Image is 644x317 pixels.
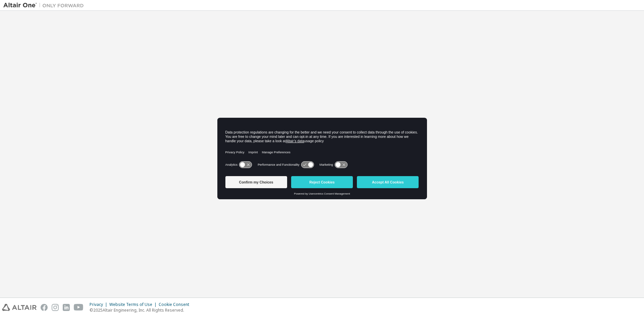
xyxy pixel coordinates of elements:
p: © 2025 Altair Engineering, Inc. All Rights Reserved. [90,307,193,313]
div: Cookie Consent [159,302,193,307]
img: Altair One [3,2,87,9]
div: Privacy [90,302,109,307]
img: instagram.svg [52,304,59,311]
img: facebook.svg [41,304,48,311]
img: altair_logo.svg [2,304,37,311]
div: Website Terms of Use [109,302,159,307]
img: youtube.svg [74,304,84,311]
img: linkedin.svg [63,304,70,311]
